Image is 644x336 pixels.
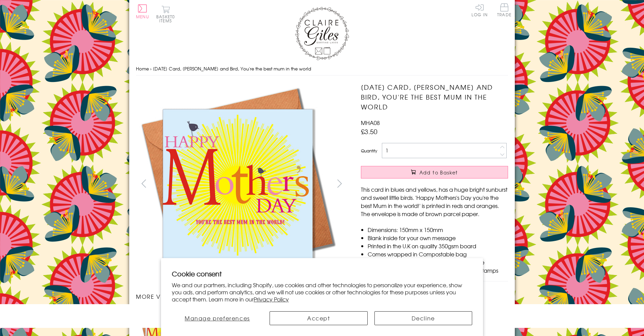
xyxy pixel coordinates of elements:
[159,14,175,24] span: 0 items
[172,311,263,325] button: Manage preferences
[136,14,149,20] span: Menu
[136,292,347,300] h3: More views
[332,176,347,191] button: next
[361,166,508,178] button: Add to Basket
[497,3,511,18] a: Trade
[368,226,508,234] li: Dimensions: 150mm x 150mm
[136,82,339,286] img: Mother's Day Card, Sun and Bird, You're the best mum in the world
[153,65,311,72] span: [DATE] Card, [PERSON_NAME] and Bird, You're the best mum in the world
[185,314,250,322] span: Manage preferences
[361,148,377,154] label: Quantity
[172,269,472,278] h2: Cookie consent
[361,127,377,136] span: £3.50
[374,311,473,325] button: Decline
[368,250,508,258] li: Comes wrapped in Compostable bag
[136,4,149,19] button: Menu
[172,281,472,302] p: We and our partners, including Shopify, use cookies and other technologies to personalize your ex...
[361,82,508,111] h1: [DATE] Card, [PERSON_NAME] and Bird, You're the best mum in the world
[156,5,175,23] button: Basket0 items
[471,3,488,17] a: Log In
[295,7,349,60] img: Claire Giles Greetings Cards
[361,119,380,127] span: MHA08
[368,234,508,242] li: Blank inside for your own message
[419,169,458,176] span: Add to Basket
[136,176,151,191] button: prev
[368,242,508,250] li: Printed in the U.K on quality 350gsm board
[136,65,149,72] a: Home
[270,311,368,325] button: Accept
[150,65,152,72] span: ›
[361,185,508,218] p: This card in blues and yellows, has a huge bright sunburst and sweet little birds. 'Happy Mothers...
[254,295,289,303] a: Privacy Policy
[136,62,508,76] nav: breadcrumbs
[497,3,511,17] span: Trade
